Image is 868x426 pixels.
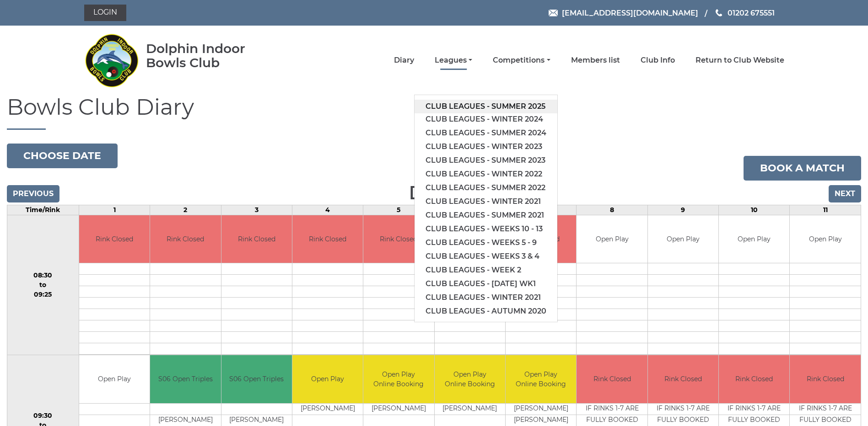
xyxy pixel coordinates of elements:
td: Rink Closed [363,215,434,263]
div: Dolphin Indoor Bowls Club [146,42,275,70]
td: FULLY BOOKED [577,415,647,426]
td: 4 [292,205,363,215]
input: Previous [7,185,59,202]
td: 10 [719,205,790,215]
td: FULLY BOOKED [648,415,718,426]
td: [PERSON_NAME] [150,415,221,426]
td: Open Play [79,355,150,403]
a: Club Info [641,55,675,65]
td: 8 [577,205,647,215]
td: 3 [221,205,292,215]
td: IF RINKS 1-7 ARE [790,403,861,415]
td: Open Play [292,355,363,403]
td: [PERSON_NAME] [506,415,576,426]
a: Club leagues - Summer 2024 [415,126,557,140]
a: Club leagues - Winter 2021 [415,195,557,208]
a: Club leagues - Weeks 10 - 13 [415,222,557,236]
a: Club leagues - Summer 2021 [415,208,557,222]
a: Club leagues - Summer 2025 [415,100,557,113]
a: Login [84,5,126,21]
td: 1 [79,205,150,215]
td: Rink Closed [79,215,150,263]
td: [PERSON_NAME] [506,403,576,415]
td: IF RINKS 1-7 ARE [648,403,718,415]
td: S06 Open Triples [221,355,292,403]
td: Open Play [790,215,861,263]
td: Open Play Online Booking [435,355,505,403]
td: IF RINKS 1-7 ARE [719,403,789,415]
td: Rink Closed [292,215,363,263]
td: 08:30 to 09:25 [7,215,79,355]
a: Club leagues - Week 2 [415,263,557,277]
img: Email [549,10,558,16]
a: Phone us 01202 675551 [714,7,775,19]
td: [PERSON_NAME] [435,403,505,415]
td: Rink Closed [577,355,647,403]
span: [EMAIL_ADDRESS][DOMAIN_NAME] [562,8,698,17]
td: Open Play Online Booking [506,355,576,403]
a: Club leagues - [DATE] wk1 [415,277,557,291]
a: Club leagues - Autumn 2020 [415,304,557,318]
a: Club leagues - Winter 2021 [415,291,557,304]
td: FULLY BOOKED [790,415,861,426]
h1: Bowls Club Diary [7,95,861,130]
a: Club leagues - Winter 2024 [415,112,557,126]
td: 11 [790,205,861,215]
td: [PERSON_NAME] [292,403,363,415]
a: Return to Club Website [695,55,784,65]
a: Competitions [493,55,550,65]
a: Club leagues - Weeks 3 & 4 [415,250,557,263]
td: Open Play [577,215,647,263]
td: 5 [363,205,434,215]
a: Book a match [744,156,861,181]
td: [PERSON_NAME] [363,403,434,415]
a: Email [EMAIL_ADDRESS][DOMAIN_NAME] [549,7,698,19]
a: Leagues [435,55,472,65]
ul: Leagues [414,95,558,322]
td: Rink Closed [719,355,789,403]
td: S06 Open Triples [150,355,221,403]
td: 2 [150,205,221,215]
span: 01202 675551 [728,8,775,17]
td: [PERSON_NAME] [221,415,292,426]
a: Club leagues - Summer 2022 [415,181,557,195]
a: Club leagues - Summer 2023 [415,154,557,167]
td: FULLY BOOKED [719,415,789,426]
input: Next [829,185,861,202]
td: Rink Closed [790,355,861,403]
a: Members list [571,55,620,65]
a: Diary [394,55,414,65]
a: Club leagues - Weeks 5 - 9 [415,236,557,250]
button: Choose date [7,144,118,168]
td: Time/Rink [7,205,79,215]
a: Club leagues - Winter 2022 [415,167,557,181]
td: Open Play Online Booking [363,355,434,403]
td: Open Play [648,215,718,263]
td: Rink Closed [150,215,221,263]
a: Club leagues - Winter 2023 [415,140,557,154]
td: Open Play [719,215,789,263]
td: Rink Closed [221,215,292,263]
td: Rink Closed [648,355,718,403]
td: 9 [647,205,718,215]
td: IF RINKS 1-7 ARE [577,403,647,415]
img: Dolphin Indoor Bowls Club [84,28,139,92]
img: Phone us [716,9,722,16]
